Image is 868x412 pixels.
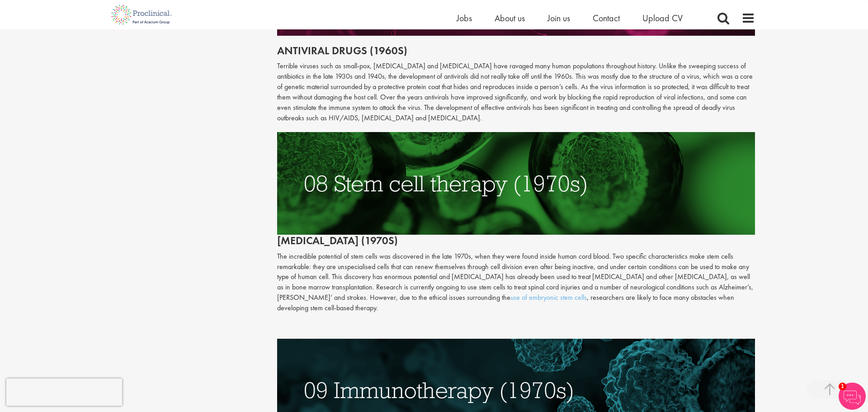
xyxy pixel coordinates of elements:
a: Join us [547,12,570,24]
a: Contact [593,12,620,24]
iframe: reCAPTCHA [6,379,122,406]
p: Terrible viruses such as small-pox, [MEDICAL_DATA] and [MEDICAL_DATA] have ravaged many human pop... [277,61,755,123]
span: Antiviral drugs (1960s) [277,43,407,57]
span: 1 [839,383,846,390]
p: The incredible potential of stem cells was discovered in the late 1970s, when they were found ins... [277,251,755,313]
img: Chatbot [839,383,866,410]
a: Jobs [457,12,472,24]
h2: [MEDICAL_DATA] (1970s) [277,132,755,246]
a: use of embryonic stem cells [510,293,587,302]
a: About us [495,12,525,24]
a: Upload CV [642,12,683,24]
